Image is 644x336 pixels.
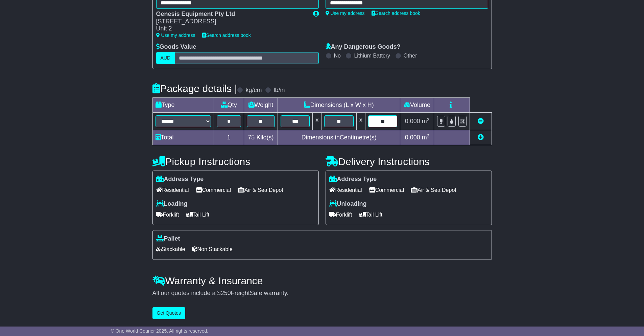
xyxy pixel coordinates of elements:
[192,244,233,254] span: Non Stackable
[369,185,404,195] span: Commercial
[313,113,321,130] td: x
[156,52,175,64] label: AUD
[278,98,400,113] td: Dimensions (L x W x H)
[221,290,231,296] span: 250
[152,130,214,145] td: Total
[214,130,244,145] td: 1
[156,43,196,51] label: Goods Value
[372,10,420,16] a: Search address book
[478,134,484,141] a: Add new item
[156,209,179,220] span: Forklift
[405,118,420,125] span: 0.000
[202,32,251,38] a: Search address book
[427,117,430,122] sup: 3
[329,200,367,208] label: Unloading
[156,200,188,208] label: Loading
[248,134,255,141] span: 75
[411,185,456,195] span: Air & Sea Depot
[196,185,231,195] span: Commercial
[156,18,306,25] div: [STREET_ADDRESS]
[156,10,306,18] div: Genesis Equipment Pty Ltd
[400,98,434,113] td: Volume
[111,328,209,334] span: © One World Courier 2025. All rights reserved.
[354,52,390,59] label: Lithium Battery
[329,176,377,183] label: Address Type
[152,307,186,319] button: Get Quotes
[405,134,420,141] span: 0.000
[329,185,362,195] span: Residential
[244,98,278,113] td: Weight
[359,209,383,220] span: Tail Lift
[156,235,180,243] label: Pallet
[427,133,430,138] sup: 3
[326,156,492,167] h4: Delivery Instructions
[356,113,365,130] td: x
[152,98,214,113] td: Type
[156,32,195,38] a: Use my address
[278,130,400,145] td: Dimensions in Centimetre(s)
[422,118,430,125] span: m
[152,83,237,94] h4: Package details |
[334,52,341,59] label: No
[478,118,484,125] a: Remove this item
[156,176,204,183] label: Address Type
[152,275,492,286] h4: Warranty & Insurance
[404,52,417,59] label: Other
[186,209,210,220] span: Tail Lift
[329,209,352,220] span: Forklift
[156,25,306,32] div: Unit 2
[238,185,283,195] span: Air & Sea Depot
[245,87,262,94] label: kg/cm
[214,98,244,113] td: Qty
[156,185,189,195] span: Residential
[244,130,278,145] td: Kilo(s)
[326,43,401,51] label: Any Dangerous Goods?
[326,10,365,16] a: Use my address
[152,290,492,297] div: All our quotes include a $ FreightSafe warranty.
[152,156,319,167] h4: Pickup Instructions
[156,244,185,254] span: Stackable
[273,87,285,94] label: lb/in
[422,134,430,141] span: m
